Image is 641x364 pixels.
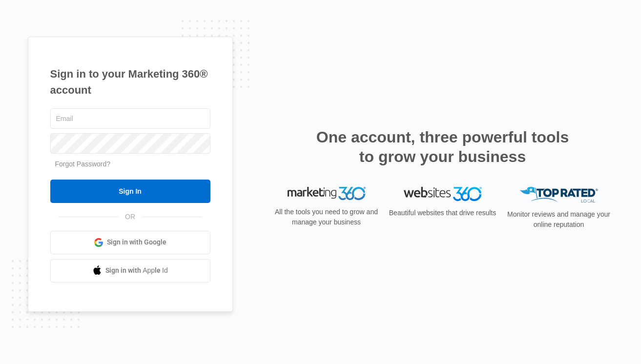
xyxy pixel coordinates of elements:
[388,208,497,218] p: Beautiful websites that drive results
[272,207,381,227] p: All the tools you need to grow and manage your business
[105,265,168,276] span: Sign in with Apple Id
[50,231,210,254] a: Sign in with Google
[313,127,572,166] h2: One account, three powerful tools to grow your business
[404,187,482,201] img: Websites 360
[50,66,210,98] h1: Sign in to your Marketing 360® account
[288,187,366,201] img: Marketing 360
[50,108,210,129] input: Email
[107,237,166,247] span: Sign in with Google
[118,212,142,222] span: OR
[520,187,598,203] img: Top Rated Local
[50,180,210,203] input: Sign In
[50,259,210,283] a: Sign in with Apple Id
[55,160,111,168] a: Forgot Password?
[504,209,614,230] p: Monitor reviews and manage your online reputation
